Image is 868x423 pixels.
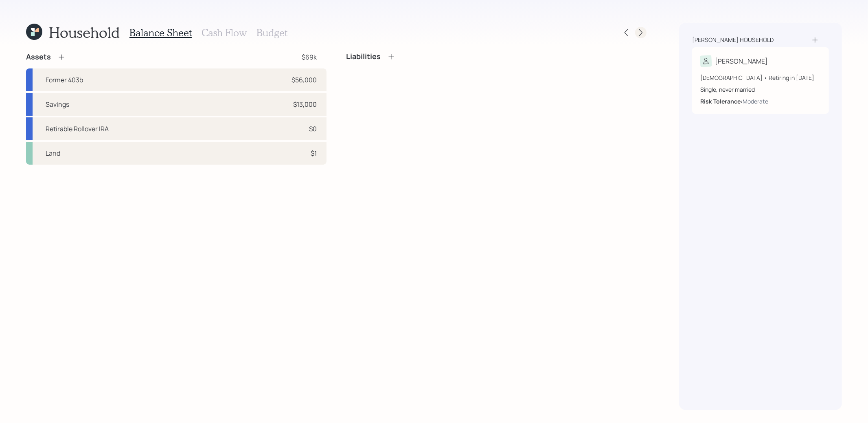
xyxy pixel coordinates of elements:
[346,52,381,61] h4: Liabilities
[293,99,317,109] div: $13,000
[302,52,317,62] div: $69k
[700,85,821,94] div: Single, never married
[26,53,51,62] h4: Assets
[700,73,821,82] div: [DEMOGRAPHIC_DATA] • Retiring in [DATE]
[311,148,317,158] div: $1
[292,75,317,85] div: $56,000
[49,24,120,41] h1: Household
[46,99,69,109] div: Savings
[46,148,60,158] div: Land
[700,97,743,105] b: Risk Tolerance:
[129,27,192,39] h3: Balance Sheet
[256,27,287,39] h3: Budget
[743,97,768,106] div: Moderate
[202,27,247,39] h3: Cash Flow
[715,56,768,66] div: [PERSON_NAME]
[309,124,317,134] div: $0
[692,36,774,44] div: [PERSON_NAME] household
[46,124,109,134] div: Retirable Rollover IRA
[46,75,83,85] div: Former 403b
